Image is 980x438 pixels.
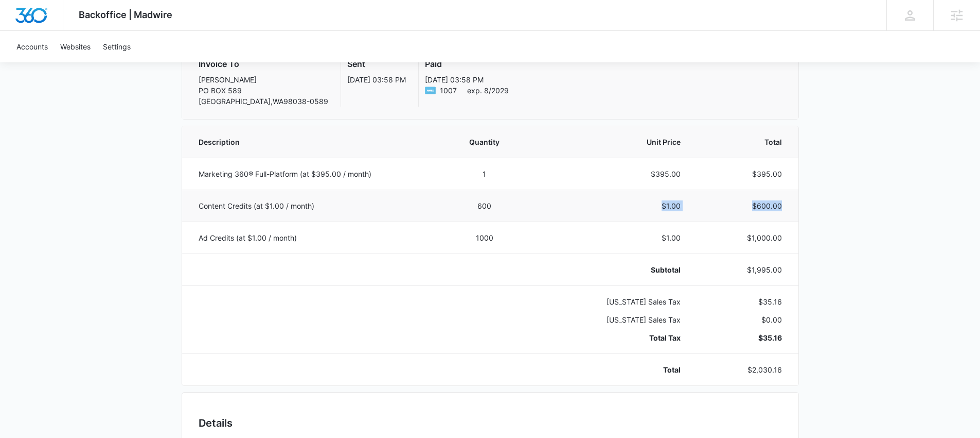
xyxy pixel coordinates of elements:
[542,137,681,147] span: Unit Price
[199,74,328,107] p: [PERSON_NAME] PO BOX 589 [GEOGRAPHIC_DATA] , WA 98038-0589
[199,169,427,179] p: Marketing 360® Full-Platform (at $395.00 / month)
[705,232,782,243] p: $1,000.00
[16,27,25,35] img: website_grey.svg
[542,200,681,211] p: $1.00
[705,314,782,325] p: $0.00
[10,31,54,62] a: Accounts
[102,60,111,68] img: tab_keywords_by_traffic_grey.svg
[16,16,25,25] img: logo_orange.svg
[199,200,427,211] p: Content Credits (at $1.00 / month)
[28,60,36,68] img: tab_domain_overview_orange.svg
[705,264,782,275] p: $1,995.00
[440,85,457,96] span: American Express ending with
[705,332,782,343] p: $35.16
[439,158,530,190] td: 1
[39,61,92,68] div: Domain Overview
[439,190,530,222] td: 600
[199,232,427,243] p: Ad Credits (at $1.00 / month)
[542,296,681,307] p: [US_STATE] Sales Tax
[542,169,681,179] p: $395.00
[542,264,681,275] p: Subtotal
[347,74,406,85] p: [DATE] 03:58 PM
[452,137,518,147] span: Quantity
[425,74,509,85] p: [DATE] 03:58 PM
[439,222,530,254] td: 1000
[114,61,173,68] div: Keywords by Traffic
[705,296,782,307] p: $35.16
[29,16,50,25] div: v 4.0.25
[347,58,406,70] h3: Sent
[97,31,137,62] a: Settings
[705,200,782,211] p: $600.00
[27,27,113,35] div: Domain: [DOMAIN_NAME]
[199,137,427,147] span: Description
[467,85,509,96] span: exp. 8/2029
[542,332,681,343] p: Total Tax
[199,415,782,431] h2: Details
[542,364,681,375] p: Total
[705,364,782,375] p: $2,030.16
[54,31,97,62] a: Websites
[542,232,681,243] p: $1.00
[199,58,328,70] h3: Invoice To
[705,137,782,147] span: Total
[705,169,782,179] p: $395.00
[79,9,172,20] span: Backoffice | Madwire
[425,58,509,70] h3: Paid
[542,314,681,325] p: [US_STATE] Sales Tax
